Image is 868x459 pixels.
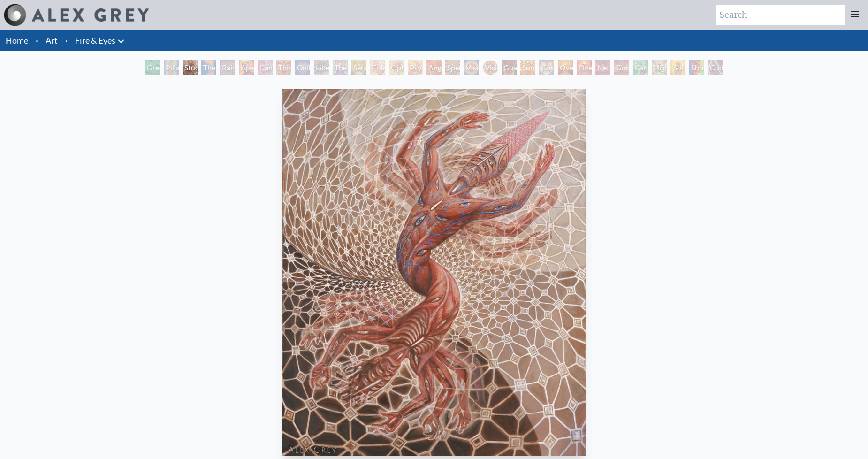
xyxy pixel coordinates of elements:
[333,60,348,75] div: The Seer
[370,60,385,75] div: Fractal Eyes
[464,60,479,75] div: Vision Crystal
[520,60,535,75] div: Sunyata
[239,60,254,75] div: Aperture
[652,60,667,75] div: Higher Vision
[633,60,648,75] div: Cannafist
[708,60,723,75] div: Cuddle
[577,60,592,75] div: One
[164,60,179,75] div: Pillar of Awareness
[539,60,554,75] div: Cosmic Elf
[445,60,460,75] div: Spectral Lotus
[351,60,366,75] div: Seraphic Transport Docking on the Third Eye
[483,60,498,75] div: Vision [PERSON_NAME]
[502,60,517,75] div: Guardian of Infinite Vision
[558,60,573,75] div: Oversoul
[426,60,442,75] div: Angel Skin
[595,60,610,75] div: Net of Being
[689,60,704,75] div: Shpongled
[220,60,235,75] div: Rainbow Eye Ripple
[389,60,404,75] div: Ophanic Eyelash
[258,60,273,75] div: Cannabis Sutra
[314,60,329,75] div: Liberation Through Seeing
[183,60,198,75] div: Study for the Great Turn
[75,34,115,47] a: Fire & Eyes
[670,60,685,75] div: Sol Invictus
[716,5,845,25] input: Search
[282,89,586,456] img: Study-for-the-Great-Turn_2020_Alex-Grey.jpg
[276,60,291,75] div: Third Eye Tears of Joy
[61,30,71,51] li: ·
[614,60,629,75] div: Godself
[6,35,28,46] a: Home
[46,34,58,47] a: Art
[295,60,310,75] div: Collective Vision
[201,60,216,75] div: The Torch
[32,30,42,51] li: ·
[408,60,423,75] div: Psychomicrograph of a Fractal Paisley Cherub Feather Tip
[145,60,160,75] div: Green Hand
